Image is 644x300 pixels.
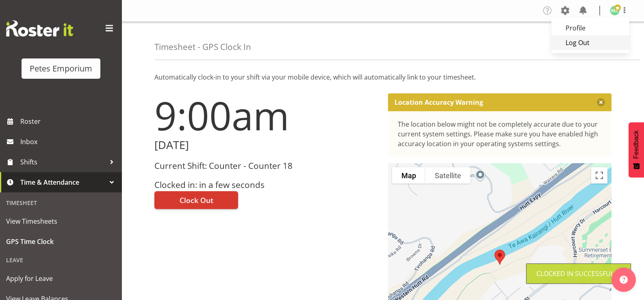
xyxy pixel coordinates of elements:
[392,167,425,183] button: Show street map
[30,63,92,75] div: Petes Emporium
[154,72,611,82] p: Automatically clock-in to your shift via your mobile device, which will automatically link to you...
[610,6,620,15] img: melanie-richardson713.jpg
[2,252,120,268] div: Leave
[398,119,602,149] div: The location below might not be completely accurate due to your current system settings. Please m...
[620,276,628,284] img: help-xxl-2.png
[6,272,116,285] span: Apply for Leave
[6,20,73,37] img: Rosterit website logo
[154,93,378,137] h1: 9:00am
[20,115,118,127] span: Roster
[154,161,378,171] h3: Current Shift: Counter - Counter 18
[633,130,640,159] span: Feedback
[425,167,471,183] button: Show satellite imagery
[2,268,120,289] a: Apply for Leave
[395,98,483,106] p: Location Accuracy Warning
[20,136,118,148] span: Inbox
[154,191,238,209] button: Clock Out
[154,139,378,151] h2: [DATE]
[2,211,120,231] a: View Timesheets
[629,122,644,177] button: Feedback - Show survey
[597,98,605,106] button: Close message
[154,180,378,190] h3: Clocked in: in a few seconds
[551,35,629,50] a: Log Out
[536,269,621,278] div: Clocked in Successfully
[551,21,629,35] a: Profile
[6,235,116,248] span: GPS Time Clock
[2,231,120,252] a: GPS Time Clock
[6,215,116,227] span: View Timesheets
[154,42,251,52] h4: Timesheet - GPS Clock In
[591,167,607,183] button: Toggle fullscreen view
[20,176,106,188] span: Time & Attendance
[180,195,213,205] span: Clock Out
[2,194,120,211] div: Timesheet
[20,156,106,168] span: Shifts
